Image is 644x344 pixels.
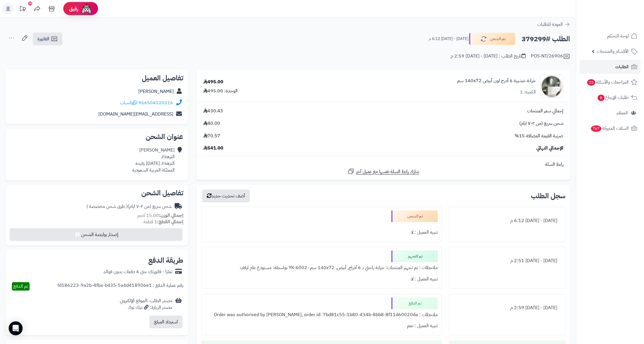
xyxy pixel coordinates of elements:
a: العملاء [580,106,641,120]
a: خزانة خشبية 6 أدرج لون أبيض 140x72 سم [457,78,536,84]
a: واتساب [120,99,137,106]
h2: طريقة الدفع [148,257,183,264]
span: الطلبات [615,63,629,71]
div: تاريخ الطلب : [DATE] - [DATE] 2:59 م [451,53,526,60]
span: الفاتورة [37,35,49,42]
img: logo-2.png [605,6,638,18]
div: تنبيه العميل : لا [205,227,438,238]
div: ملاحظات : تم تجهيز المنتجات: خزانة راحتي بـ 6 أدراج, أبيض, ‎140x72 سم‏ -YK-6002 بواسطة: مستودع عا... [205,262,438,273]
div: تمارا - فاتورتك حتى 4 دفعات بدون فوائد [103,269,172,275]
a: [EMAIL_ADDRESS][DOMAIN_NAME] [98,111,173,118]
a: لوحة التحكم [580,29,641,43]
div: تم الدفع [391,298,438,309]
div: تنبيه العميل : نعم [205,320,438,332]
div: الكمية: 1 [520,89,536,96]
span: الإجمالي النهائي [536,145,563,152]
span: 767 [590,125,602,132]
small: 1 قطعة [143,218,183,225]
h3: سجل الطلب [531,192,565,199]
div: تم التجهيز [391,251,438,262]
div: الوحدة: 495.00 [203,88,238,94]
div: شحن سريع (من ٢-٧ ايام) [86,203,172,210]
span: ضريبة القيمة المضافة 15% [515,133,563,139]
span: المراجعات والأسئلة [587,78,629,86]
small: 15.00 كجم [138,212,183,219]
button: إصدار بوليصة الشحن [10,228,182,241]
div: [PERSON_NAME] النزهة٢، النزهة٢، [DATE] رفيدة المملكة العربية السعودية [132,147,175,173]
span: شارك رابط السلة نفسها مع عميل آخر [356,168,419,175]
span: 541.00 [203,145,223,152]
a: الطلبات [580,60,641,74]
a: العودة للطلبات [537,21,570,28]
div: Open Intercom Messenger [9,321,23,335]
button: أضف تحديث جديد [202,190,250,202]
div: [DATE] - [DATE] 6:12 م [453,215,562,226]
a: تحديثات المنصة [15,3,30,16]
span: تم الدفع [13,283,28,290]
h2: تفاصيل العميل [10,75,183,82]
div: ملاحظات : Order was authorised by [PERSON_NAME], order id: 7bd81c55-1b80-434b-8bb8-8f11d60020da [205,309,438,320]
button: استرداد المبلغ [149,316,182,328]
span: رفيق [69,5,78,12]
div: تنبيه العميل : لا [205,273,438,285]
div: رقم عملية الدفع : fd186223-9a2b-4fba-b435-5a4d418906e1 [57,282,183,291]
strong: إجمالي الوزن: [159,212,183,219]
span: 15 [587,79,596,86]
h2: الطلب #379299 [522,33,570,45]
span: 8 [597,94,605,101]
button: تم الشحن [469,33,515,45]
div: مصدر الطلب :الموقع الإلكتروني [120,298,172,311]
span: شحن سريع (من ٢-٧ ايام) [519,120,563,127]
div: 495.00 [203,79,223,85]
span: إجمالي سعر المنتجات [527,108,563,114]
span: طلبات الإرجاع [597,93,629,102]
span: الأقسام والمنتجات [597,47,629,55]
img: 1746709299-1702541934053-68567865785768-1000x1000-90x90.jpg [540,75,563,98]
div: [DATE] - [DATE] 2:59 م [453,302,562,314]
strong: إجمالي القطع: [157,218,183,225]
div: [DATE] - [DATE] 2:51 م [453,255,562,266]
div: رابط السلة [199,161,568,168]
span: العودة للطلبات [537,21,563,28]
div: POS-NT/26906 [531,53,570,60]
span: 430.43 [203,108,223,114]
a: السلات المتروكة767 [580,121,641,135]
div: تم الشحن [391,210,438,222]
a: شارك رابط السلة نفسها مع عميل آخر [348,168,419,175]
span: ( طرق شحن مخصصة ) [86,203,128,210]
span: السلات المتروكة [590,124,629,132]
h2: تفاصيل الشحن [10,190,183,197]
small: [DATE] - [DATE] 6:12 م [429,36,468,42]
a: المراجعات والأسئلة15 [580,75,641,89]
div: مصدر الزيارة: تيك توك [120,304,172,311]
h2: عنوان الشحن [10,133,183,140]
a: 966504220216 [138,99,173,106]
span: العملاء [616,109,628,117]
a: الفاتورة [33,33,62,45]
span: لوحة التحكم [607,32,629,40]
img: ai-face.png [81,3,92,15]
span: 40.00 [203,120,220,127]
a: [PERSON_NAME] [138,88,174,95]
span: 70.57 [203,133,220,139]
a: طلبات الإرجاع8 [580,91,641,105]
div: 10 [28,1,32,6]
